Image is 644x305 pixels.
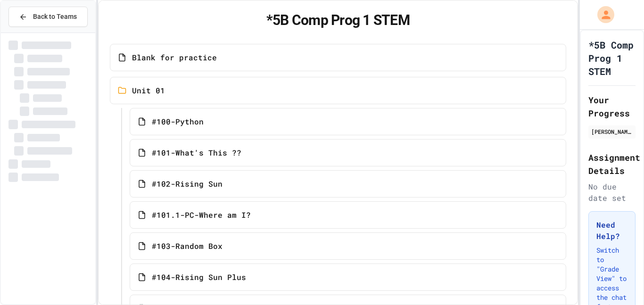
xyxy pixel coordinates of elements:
[152,240,223,252] span: #103-Random Box
[591,127,633,136] div: [PERSON_NAME]
[130,264,567,291] a: #104-Rising Sun Plus
[110,44,567,71] a: Blank for practice
[588,181,636,204] div: No due date set
[132,85,165,96] span: Unit 01
[130,201,567,229] a: #101.1-PC-Where am I?
[33,12,77,22] span: Back to Teams
[8,7,88,27] button: Back to Teams
[130,232,567,260] a: #103-Random Box
[152,209,251,221] span: #101.1-PC-Where am I?
[588,151,636,177] h2: Assignment Details
[152,116,204,127] span: #100-Python
[588,93,636,120] h2: Your Progress
[152,147,241,158] span: #101-What's This ??
[152,272,246,283] span: #104-Rising Sun Plus
[588,38,636,78] h1: *5B Comp Prog 1 STEM
[130,108,567,135] a: #100-Python
[587,4,617,25] div: My Account
[110,12,567,29] h1: *5B Comp Prog 1 STEM
[132,52,217,63] span: Blank for practice
[596,219,627,242] h3: Need Help?
[130,139,567,166] a: #101-What's This ??
[152,178,223,190] span: #102-Rising Sun
[130,170,567,198] a: #102-Rising Sun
